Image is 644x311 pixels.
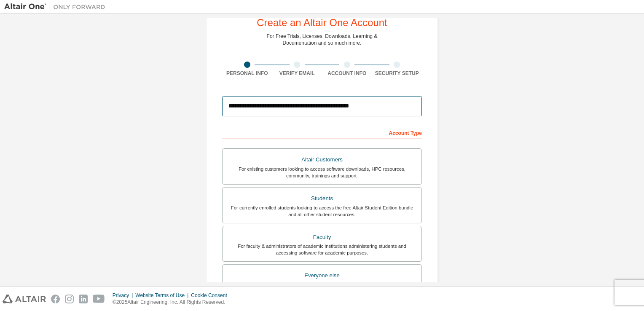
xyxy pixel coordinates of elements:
[228,193,416,204] div: Students
[93,295,105,303] img: youtube.svg
[113,299,232,306] p: © 2025 Altair Engineering, Inc. All Rights Reserved.
[65,295,74,303] img: instagram.svg
[228,166,416,179] div: For existing customers looking to access software downloads, HPC resources, community, trainings ...
[222,70,272,77] div: Personal Info
[228,231,416,243] div: Faculty
[191,292,232,299] div: Cookie Consent
[222,126,422,139] div: Account Type
[257,18,387,28] div: Create an Altair One Account
[135,292,191,299] div: Website Terms of Use
[272,70,322,77] div: Verify Email
[228,204,416,218] div: For currently enrolled students looking to access the free Altair Student Edition bundle and all ...
[322,70,372,77] div: Account Info
[228,270,416,282] div: Everyone else
[79,295,88,303] img: linkedin.svg
[228,282,416,295] div: For individuals, businesses and everyone else looking to try Altair software and explore our prod...
[228,154,416,166] div: Altair Customers
[372,70,422,77] div: Security Setup
[51,295,60,303] img: facebook.svg
[113,292,135,299] div: Privacy
[228,243,416,256] div: For faculty & administrators of academic institutions administering students and accessing softwa...
[267,33,378,46] div: For Free Trials, Licenses, Downloads, Learning & Documentation and so much more.
[4,3,110,11] img: Altair One
[3,295,46,303] img: altair_logo.svg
